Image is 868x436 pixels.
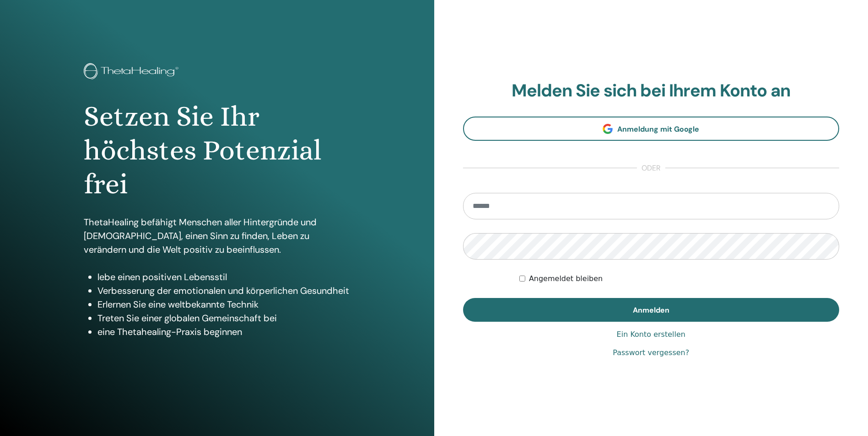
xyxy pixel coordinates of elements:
span: Anmeldung mit Google [617,124,699,134]
a: Ein Konto erstellen [617,329,685,340]
li: eine Thetahealing-Praxis beginnen [97,325,350,339]
h2: Melden Sie sich bei Ihrem Konto an [463,80,840,101]
div: Keep me authenticated indefinitely or until I manually logout [519,273,839,284]
li: Treten Sie einer globalen Gemeinschaft bei [97,311,350,325]
span: Anmelden [633,305,669,315]
span: oder [637,163,665,174]
button: Anmelden [463,298,840,322]
h1: Setzen Sie Ihr höchstes Potenzial frei [84,100,350,202]
a: Anmeldung mit Google [463,117,840,141]
li: Verbesserung der emotionalen und körperlichen Gesundheit [97,284,350,298]
li: Erlernen Sie eine weltbekannte Technik [97,298,350,311]
p: ThetaHealing befähigt Menschen aller Hintergründe und [DEMOGRAPHIC_DATA], einen Sinn zu finden, L... [84,215,350,256]
li: lebe einen positiven Lebensstil [97,270,350,284]
a: Passwort vergessen? [613,347,689,358]
label: Angemeldet bleiben [529,273,603,284]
